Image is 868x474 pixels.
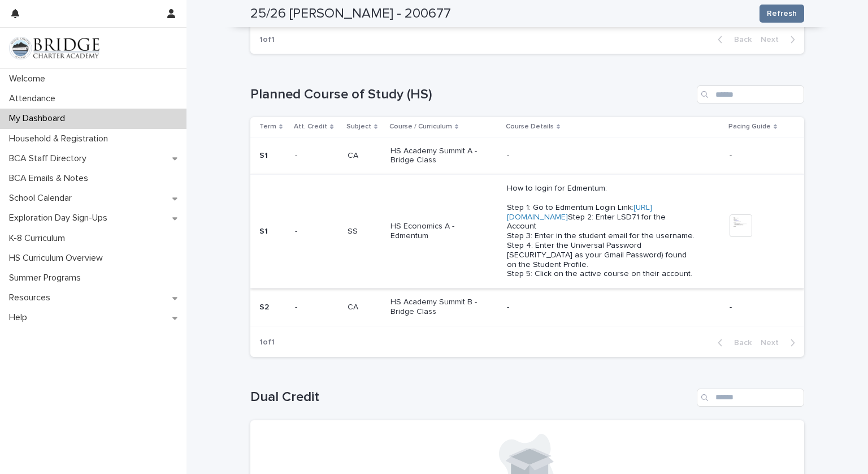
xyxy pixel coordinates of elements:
h1: Planned Course of Study (HS) [250,87,692,103]
tr: S1-- SSSS HS Economics A - EdmentumHow to login for Edmentum: Step 1: Go to Edmentum Login Link:[... [250,175,804,288]
span: Back [727,339,752,347]
p: Household & Registration [5,133,117,144]
p: Subject [346,120,371,133]
p: - [730,303,786,312]
p: S2 [259,303,286,312]
p: - [295,300,300,312]
span: Next [761,339,785,347]
button: Refresh [759,5,804,23]
p: HS Curriculum Overview [5,253,112,264]
p: - [507,303,695,312]
p: Course / Curriculum [389,120,452,133]
p: SS [348,225,360,236]
p: S1 [259,151,286,161]
p: BCA Staff Directory [5,153,96,164]
p: HS Academy Summit A - Bridge Class [390,146,485,166]
tr: S1-- CACA HS Academy Summit A - Bridge Class-- [250,137,804,175]
p: HS Economics A - Edmentum [390,222,485,241]
input: Search [697,389,804,407]
p: Att. Credit [294,120,327,133]
span: Next [761,36,785,44]
input: Search [697,85,804,104]
p: Welcome [5,74,54,84]
button: Back [709,338,756,348]
button: Next [756,35,804,45]
p: - [295,225,300,236]
p: - [507,151,695,161]
p: HS Academy Summit B - Bridge Class [390,298,485,317]
img: V1C1m3IdTEidaUdm9Hs0 [9,37,99,59]
p: School Calendar [5,193,81,204]
h1: Dual Credit [250,389,692,406]
p: BCA Emails & Notes [5,173,97,184]
p: Attendance [5,93,64,104]
span: Refresh [767,8,797,19]
button: Next [756,338,804,348]
p: Exploration Day Sign-Ups [5,213,116,223]
p: S1 [259,227,286,236]
p: Help [5,312,36,323]
p: Pacing Guide [728,120,771,133]
tr: S2-- CACA HS Academy Summit B - Bridge Class-- [250,288,804,326]
p: Term [259,120,276,133]
p: K-8 Curriculum [5,233,74,244]
p: My Dashboard [5,113,74,124]
p: Resources [5,292,59,303]
span: Back [727,36,752,44]
p: How to login for Edmentum: Step 1: Go to Edmentum Login Link: Step 2: Enter LSD71 for the Account... [507,184,695,279]
p: Course Details [506,120,554,133]
p: - [730,151,786,161]
h2: 25/26 [PERSON_NAME] - 200677 [250,6,451,22]
a: [URL][DOMAIN_NAME] [507,204,652,221]
p: CA [348,149,361,161]
p: - [295,149,300,161]
p: 1 of 1 [250,329,284,356]
button: Back [709,35,756,45]
p: Summer Programs [5,273,90,283]
p: 1 of 1 [250,26,284,54]
p: CA [348,300,361,312]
